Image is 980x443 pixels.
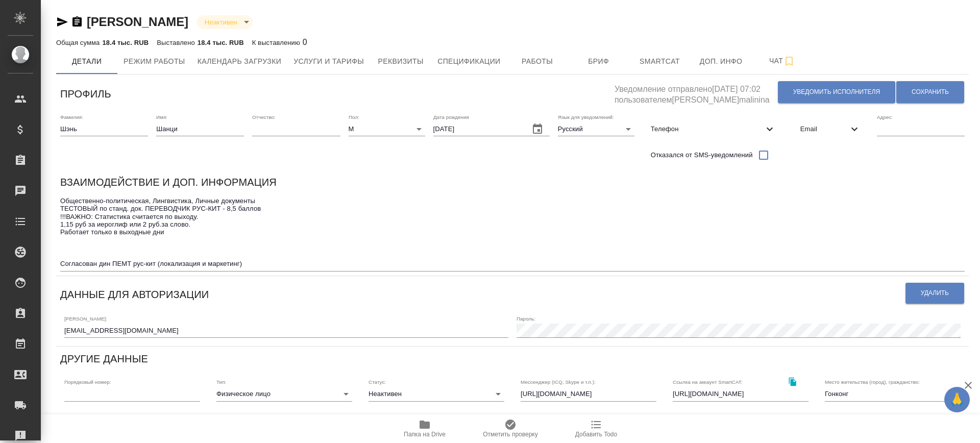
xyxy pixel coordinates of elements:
[64,380,111,385] label: Порядковый номер:
[60,174,277,190] h6: Взаимодействие и доп. информация
[553,414,639,443] button: Добавить Todo
[513,55,562,68] span: Работы
[778,81,895,103] button: Уведомить исполнителя
[157,39,198,46] p: Выставлено
[349,114,359,119] label: Пол:
[651,124,764,134] span: Телефон
[643,118,784,140] div: Телефон
[198,39,244,46] p: 18.4 тыс. RUB
[376,55,425,68] span: Реквизиты
[252,39,303,46] p: К выставлению
[369,380,386,385] label: Статус:
[102,39,149,46] p: 18.4 тыс. RUB
[293,55,364,68] span: Услуги и тарифы
[944,387,970,412] button: 🙏
[896,81,964,103] button: Сохранить
[60,351,148,367] h6: Другие данные
[468,414,553,443] button: Отметить проверку
[635,55,684,68] span: Smartcat
[521,380,596,385] label: Мессенджер (ICQ, Skype и т.п.):
[905,283,964,304] button: Удалить
[404,431,446,438] span: Папка на Drive
[382,414,468,443] button: Папка на Drive
[202,18,240,27] button: Неактивен
[558,122,634,136] div: Русский
[758,55,807,67] span: Чат
[697,55,746,68] span: Доп. инфо
[793,88,880,96] span: Уведомить исполнителя
[782,371,803,392] button: Скопировать ссылку
[800,124,848,134] span: Email
[216,380,226,385] label: Тип:
[877,114,893,119] label: Адрес:
[197,15,253,29] div: Неактивен
[87,15,188,29] a: [PERSON_NAME]
[252,114,276,119] label: Отчество:
[369,387,504,401] div: Неактивен
[921,289,949,298] span: Удалить
[71,16,83,28] button: Скопировать ссылку
[783,55,795,67] svg: Подписаться
[60,286,209,303] h6: Данные для авторизации
[651,150,753,160] span: Отказался от SMS-уведомлений
[198,55,282,68] span: Календарь загрузки
[60,86,111,102] h6: Профиль
[64,316,107,321] label: [PERSON_NAME]:
[62,55,111,68] span: Детали
[575,431,617,438] span: Добавить Todo
[60,114,83,119] label: Фамилия:
[574,55,623,68] span: Бриф
[792,118,869,140] div: Email
[615,79,777,106] h5: Уведомление отправлено [DATE] 07:02 пользователем [PERSON_NAME]malinina
[517,316,535,321] label: Пароль:
[483,431,537,438] span: Отметить проверку
[912,88,949,96] span: Сохранить
[60,197,965,268] textarea: Общественно-политическая, Лингвистика, Личные документы ТЕСТОВЫЙ по станд. док. ПЕРЕВОДЧИК РУС-КИ...
[349,122,425,136] div: М
[216,387,352,401] div: Физическое лицо
[156,114,167,119] label: Имя:
[252,36,307,48] div: 0
[948,389,966,410] span: 🙏
[56,39,102,46] p: Общая сумма
[558,114,614,119] label: Язык для уведомлений:
[56,16,68,28] button: Скопировать ссылку для ЯМессенджера
[437,55,500,68] span: Спецификации
[825,380,920,385] label: Место жительства (город), гражданство:
[124,55,185,68] span: Режим работы
[433,114,469,119] label: Дата рождения
[673,380,743,385] label: Ссылка на аккаунт SmartCAT:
